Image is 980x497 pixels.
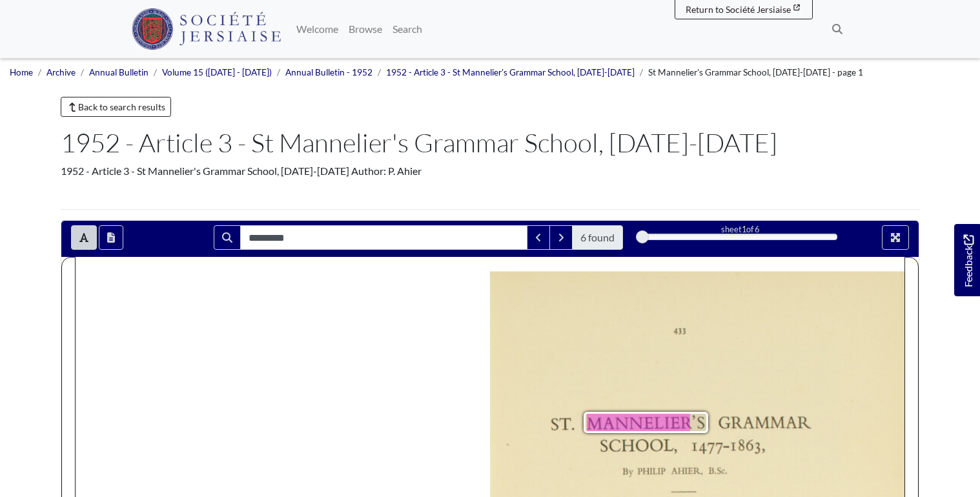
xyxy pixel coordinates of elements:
[132,8,281,50] img: Société Jersiaise
[61,127,919,158] h1: 1952 - Article 3 - St Mannelier's Grammar School, [DATE]-[DATE]
[61,97,171,117] a: Back to search results
[600,436,670,456] span: SCHOOL,
[719,412,802,432] span: GRAMMAR
[99,225,123,250] button: Open transcription window
[673,328,685,336] span: 433
[214,225,241,250] button: Search
[587,412,690,434] span: MANNELIER
[572,225,623,250] span: 6 found
[46,67,76,77] a: Archive
[587,412,704,434] span: ’S
[638,466,699,476] span: [PERSON_NAME]
[132,5,281,53] a: Société Jersiaise logo
[240,225,527,250] input: Search for
[648,67,863,77] span: St Mannelier's Grammar School, [DATE]-[DATE] - page 1
[692,438,739,469] span: [DATE]-[DATE],
[61,163,919,179] div: 1952 - Article 3 - St Mannelier's Grammar School, [DATE]-[DATE] Author: P. Ahier
[387,16,427,42] a: Search
[10,67,33,77] a: Home
[642,223,837,236] div: sheet of 6
[527,225,550,250] button: Previous Match
[742,224,746,234] span: 1
[162,67,272,77] a: Volume 15 ([DATE] - [DATE])
[961,234,976,287] span: Feedback
[71,225,97,250] button: Toggle text selection (Alt+T)
[686,4,791,15] span: Return to Société Jersiaise
[343,16,387,42] a: Browse
[954,224,980,296] a: Would you like to provide feedback?
[671,466,699,476] span: AHIER,
[549,225,573,250] button: Next Match
[708,465,779,476] span: [DOMAIN_NAME].
[89,67,148,77] a: Annual Bulletin
[285,67,373,77] a: Annual Bulletin - 1952
[551,416,569,433] span: ST.
[291,16,343,42] a: Welcome
[882,225,909,250] button: Full screen mode
[622,468,631,478] span: By
[386,67,635,77] a: 1952 - Article 3 - St Mannelier's Grammar School, [DATE]-[DATE]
